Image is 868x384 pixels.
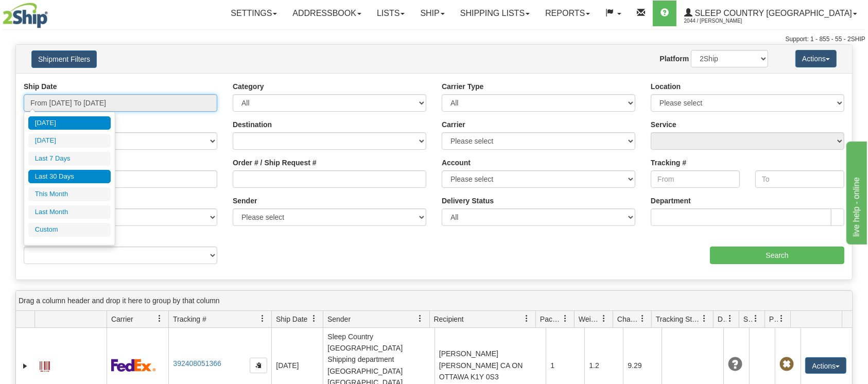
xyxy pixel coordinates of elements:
[412,1,452,26] a: Ship
[651,158,686,168] label: Tracking #
[518,310,535,327] a: Recipient filter column settings
[743,314,752,324] span: Shipment Issues
[412,310,429,327] a: Sender filter column settings
[250,358,267,373] button: Copy to clipboard
[684,16,761,26] span: 2044 / [PERSON_NAME]
[721,310,739,327] a: Delivery Status filter column settings
[3,3,48,28] img: logo2044.jpg
[16,291,852,311] div: grid grouping header
[540,314,562,324] span: Packages
[31,50,97,68] button: Shipment Filters
[779,357,794,372] span: Pickup Not Assigned
[327,314,351,324] span: Sender
[696,310,713,327] a: Tracking Status filter column settings
[28,205,111,219] li: Last Month
[795,50,837,67] button: Actions
[692,9,852,18] span: Sleep Country [GEOGRAPHIC_DATA]
[111,314,133,324] span: Carrier
[173,314,206,324] span: Tracking #
[656,314,701,324] span: Tracking Status
[28,152,111,166] li: Last 7 Days
[20,361,30,371] a: Expand
[254,310,271,327] a: Tracking # filter column settings
[651,196,691,206] label: Department
[769,314,778,324] span: Pickup Status
[651,81,681,92] label: Location
[747,310,765,327] a: Shipment Issues filter column settings
[369,1,412,26] a: Lists
[710,247,844,264] input: Search
[442,119,465,130] label: Carrier
[773,310,790,327] a: Pickup Status filter column settings
[28,223,111,237] li: Custom
[28,116,111,130] li: [DATE]
[595,310,613,327] a: Weight filter column settings
[755,170,844,188] input: To
[651,170,740,188] input: From
[111,359,156,372] img: 2 - FedEx Express®
[8,6,95,19] div: live help - online
[442,81,483,92] label: Carrier Type
[233,158,317,168] label: Order # / Ship Request #
[28,187,111,201] li: This Month
[173,359,221,368] a: 392408051366
[676,1,865,26] a: Sleep Country [GEOGRAPHIC_DATA] 2044 / [PERSON_NAME]
[233,119,272,130] label: Destination
[634,310,651,327] a: Charge filter column settings
[285,1,369,26] a: Addressbook
[28,170,111,184] li: Last 30 Days
[805,357,846,374] button: Actions
[40,357,50,373] a: Label
[434,314,464,324] span: Recipient
[659,54,689,64] label: Platform
[305,310,323,327] a: Ship Date filter column settings
[651,119,676,130] label: Service
[233,196,257,206] label: Sender
[557,310,574,327] a: Packages filter column settings
[844,139,867,245] iframe: chat widget
[442,196,494,206] label: Delivery Status
[28,134,111,148] li: [DATE]
[728,357,742,372] span: Unknown
[442,158,471,168] label: Account
[617,314,639,324] span: Charge
[579,314,600,324] span: Weight
[24,81,57,92] label: Ship Date
[718,314,726,324] span: Delivery Status
[276,314,307,324] span: Ship Date
[453,1,537,26] a: Shipping lists
[223,1,285,26] a: Settings
[3,35,865,44] div: Support: 1 - 855 - 55 - 2SHIP
[537,1,598,26] a: Reports
[151,310,168,327] a: Carrier filter column settings
[233,81,264,92] label: Category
